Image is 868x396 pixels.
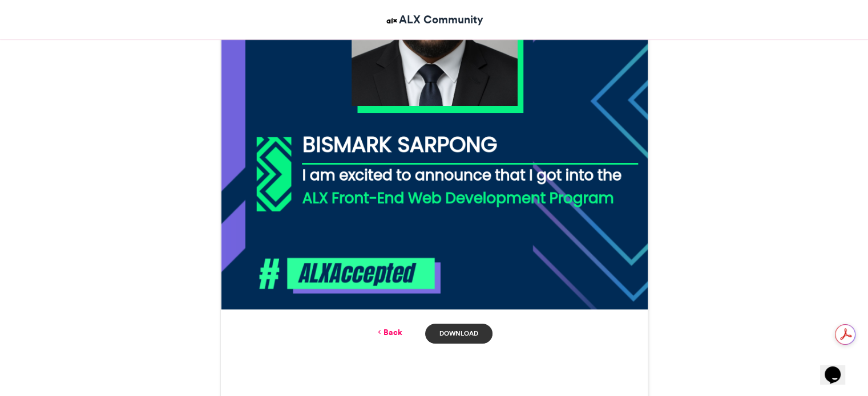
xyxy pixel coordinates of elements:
img: ALX Community [385,14,399,28]
a: Download [425,324,492,344]
a: Back [376,326,402,338]
iframe: chat widget [820,350,857,385]
a: ALX Community [385,11,483,28]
